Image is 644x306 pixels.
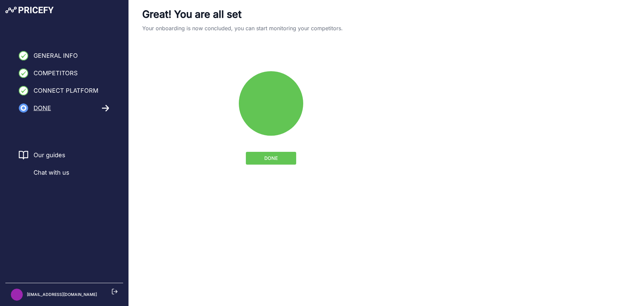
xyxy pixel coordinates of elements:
a: Chat with us [19,168,69,177]
span: Connect Platform [34,86,98,95]
span: Chat with us [34,168,69,177]
span: General Info [34,51,78,60]
p: Great! You are all set [142,8,400,20]
span: Competitors [34,69,78,78]
span: DONE [264,155,278,162]
p: Your onboarding is now concluded, you can start monitoring your competitors. [142,24,400,32]
span: Done [34,103,51,113]
img: Pricefy Logo [5,7,54,13]
button: DONE [246,152,296,165]
p: [EMAIL_ADDRESS][DOMAIN_NAME] [27,292,97,297]
a: Our guides [34,150,65,160]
